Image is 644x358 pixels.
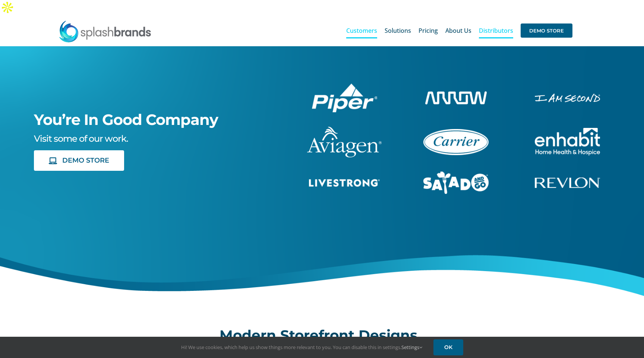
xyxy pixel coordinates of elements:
h2: Modern Storefront Designs [220,328,424,343]
span: DEMO STORE [521,23,572,38]
img: I Am Second Store [535,94,600,102]
a: Settings [401,344,422,351]
a: enhabit-stacked-white [535,127,600,135]
a: revlon-flat-white [535,176,600,185]
a: DEMO STORE [521,19,572,43]
a: Pricing [419,19,438,43]
span: DEMO STORE [62,157,109,164]
img: Revlon [535,178,600,188]
span: Hi! We use cookies, which help us show things more relevant to you. You can disable this in setti... [181,344,422,351]
a: Distributors [479,19,513,43]
a: carrier-1B [423,128,489,136]
img: SplashBrands.com Logo [59,20,152,43]
img: aviagen-1C [307,127,382,157]
a: DEMO STORE [34,150,124,171]
img: Piper Pilot Ship [312,84,377,113]
a: enhabit-stacked-white [535,92,600,101]
span: Pricing [419,28,438,34]
nav: Main Menu [346,19,572,43]
img: Enhabit Gear Store [535,128,600,156]
span: You’re In Good Company [34,110,218,129]
img: Carrier Brand Store [423,129,489,155]
a: Customers [346,19,377,43]
a: sng-1C [423,170,489,179]
img: Arrow Store [425,91,487,104]
a: OK [433,339,463,355]
img: Salad And Go Store [423,172,489,194]
img: Livestrong Store [309,179,380,187]
span: Solutions [385,28,411,34]
a: piper-White [312,82,377,91]
span: Distributors [479,28,513,34]
span: Customers [346,28,377,34]
a: arrow-white [425,90,487,98]
span: About Us [445,28,471,34]
a: livestrong-5E-website [309,178,380,186]
span: Visit some of our work. [34,133,128,144]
